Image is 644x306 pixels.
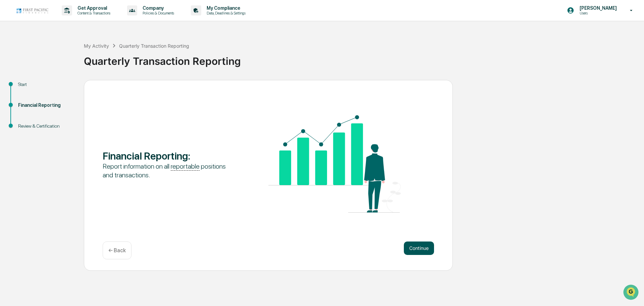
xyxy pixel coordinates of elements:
a: 🗄️Attestations [46,82,86,94]
p: [PERSON_NAME] [574,5,620,11]
div: Financial Reporting : [103,150,235,162]
button: Continue [404,242,434,255]
div: Review & Certification [18,123,73,130]
a: 🔎Data Lookup [4,95,45,107]
p: Content & Transactions [72,11,114,15]
div: Quarterly Transaction Reporting [84,50,641,67]
div: Financial Reporting [18,102,73,109]
a: Powered byPylon [47,114,81,119]
div: Start new chat [23,51,110,58]
iframe: Open customer support [623,284,641,302]
div: Report information on all positions and transactions. [103,162,235,179]
p: Users [574,11,620,15]
span: Data Lookup [13,97,42,104]
p: Company [137,5,177,11]
span: Pylon [67,114,81,119]
div: Start [18,81,73,88]
p: Get Approval [72,5,114,11]
div: 🔎 [7,98,12,103]
div: 🖐️ [7,85,12,91]
div: We're available if you need us! [23,58,85,63]
div: 🗄️ [49,85,54,91]
img: logo [16,7,48,14]
p: My Compliance [201,5,249,11]
p: How can we help? [7,14,122,25]
p: ← Back [108,247,126,254]
div: My Activity [84,43,109,49]
u: reportable [171,162,200,171]
span: Attestations [55,85,83,91]
img: 1746055101610-c473b297-6a78-478c-a979-82029cc54cd1 [7,51,19,63]
button: Start new chat [114,53,122,61]
span: Preclearance [13,85,43,91]
p: Data, Deadlines & Settings [201,11,249,15]
a: 🖐️Preclearance [4,82,46,94]
img: Financial Reporting [268,115,401,213]
p: Policies & Documents [137,11,177,15]
div: Quarterly Transaction Reporting [119,43,189,49]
